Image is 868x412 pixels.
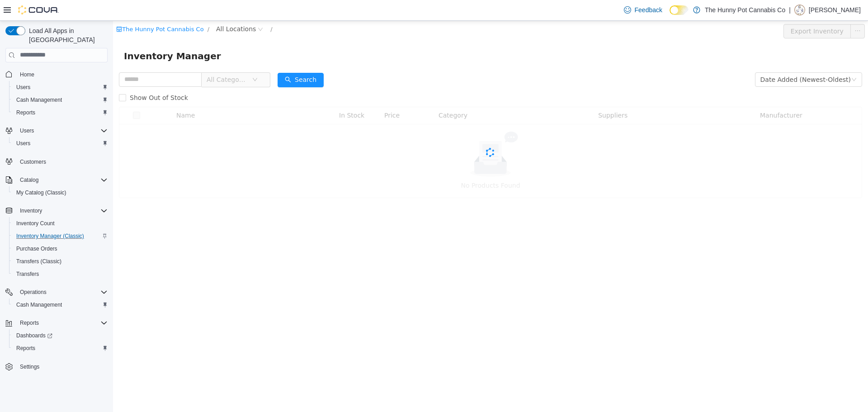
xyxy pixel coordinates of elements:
[11,28,113,43] span: Inventory Manager
[13,107,39,118] a: Reports
[9,255,111,268] button: Transfers (Classic)
[16,301,62,308] span: Cash Management
[165,52,211,66] button: icon: searchSearch
[2,155,111,168] button: Customers
[13,107,108,118] span: Reports
[16,220,55,227] span: Inventory Count
[3,5,90,12] a: icon: shopThe Hunny Pot Cannabis Co
[16,189,66,196] span: My Catalog (Classic)
[94,5,96,12] span: /
[13,269,108,279] span: Transfers
[16,205,108,216] span: Inventory
[13,243,108,254] span: Purchase Orders
[2,360,111,373] button: Settings
[9,106,111,119] button: Reports
[16,361,43,372] a: Settings
[145,6,150,11] i: icon: close-circle
[9,342,111,355] button: Reports
[16,245,57,252] span: Purchase Orders
[635,5,662,14] span: Feedback
[20,319,39,327] span: Reports
[16,69,108,80] span: Home
[13,256,65,267] a: Transfers (Classic)
[13,187,108,198] span: My Catalog (Classic)
[737,3,752,18] button: icon: ellipsis
[16,317,42,328] button: Reports
[18,5,59,14] img: Cova
[16,205,46,216] button: Inventory
[157,5,159,12] span: /
[9,81,111,94] button: Users
[16,270,39,278] span: Transfers
[13,243,61,254] a: Purchase Orders
[16,287,50,298] button: Operations
[5,64,108,397] nav: Complex example
[647,52,738,66] div: Date Added (Newest-Oldest)
[16,317,108,328] span: Reports
[20,363,39,370] span: Settings
[9,230,111,242] button: Inventory Manager (Classic)
[13,269,42,279] a: Transfers
[620,1,666,19] a: Feedback
[9,298,111,311] button: Cash Management
[16,175,42,185] button: Catalog
[13,138,108,149] span: Users
[13,218,108,229] span: Inventory Count
[13,82,108,93] span: Users
[13,187,70,198] a: My Catalog (Classic)
[2,286,111,298] button: Operations
[13,343,108,354] span: Reports
[3,5,9,11] i: icon: shop
[13,330,108,341] span: Dashboards
[20,289,47,296] span: Operations
[13,95,66,105] a: Cash Management
[16,258,61,265] span: Transfers (Classic)
[9,217,111,230] button: Inventory Count
[13,299,108,310] span: Cash Management
[16,125,108,136] span: Users
[738,56,744,62] i: icon: down
[16,96,62,104] span: Cash Management
[13,218,58,229] a: Inventory Count
[2,124,111,137] button: Users
[13,343,39,354] a: Reports
[9,94,111,106] button: Cash Management
[103,3,143,13] span: All Locations
[16,175,108,185] span: Catalog
[13,330,56,341] a: Dashboards
[20,71,34,78] span: Home
[16,232,84,240] span: Inventory Manager (Classic)
[9,137,111,150] button: Users
[2,68,111,81] button: Home
[789,5,791,15] p: |
[16,156,50,167] a: Customers
[2,204,111,217] button: Inventory
[670,3,738,18] button: Export Inventory
[13,231,108,242] span: Inventory Manager (Classic)
[16,84,30,91] span: Users
[9,186,111,199] button: My Catalog (Classic)
[16,69,38,80] a: Home
[16,361,108,372] span: Settings
[9,242,111,255] button: Purchase Orders
[9,329,111,342] a: Dashboards
[20,207,42,214] span: Inventory
[13,95,108,105] span: Cash Management
[13,256,108,267] span: Transfers (Classic)
[94,54,135,63] span: All Categories
[16,332,52,339] span: Dashboards
[16,125,38,136] button: Users
[13,299,66,310] a: Cash Management
[20,158,46,166] span: Customers
[809,5,861,15] p: [PERSON_NAME]
[16,287,108,298] span: Operations
[670,5,689,15] input: Dark Mode
[16,156,108,167] span: Customers
[16,109,35,116] span: Reports
[705,5,785,15] p: The Hunny Pot Cannabis Co
[25,26,108,44] span: Load All Apps in [GEOGRAPHIC_DATA]
[20,176,38,184] span: Catalog
[9,268,111,280] button: Transfers
[20,127,34,134] span: Users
